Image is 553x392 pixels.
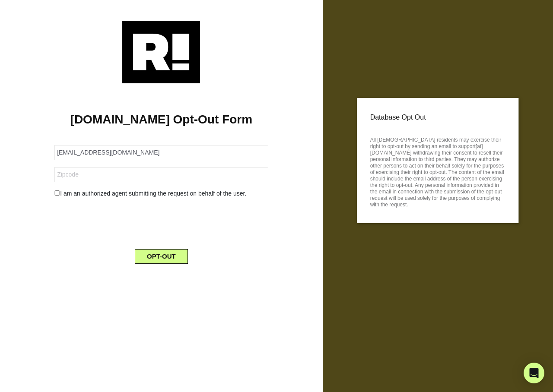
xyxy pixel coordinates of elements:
[370,134,505,208] p: All [DEMOGRAPHIC_DATA] residents may exercise their right to opt-out by sending an email to suppo...
[54,167,268,182] input: Zipcode
[95,205,227,239] iframe: reCAPTCHA
[13,112,310,127] h1: [DOMAIN_NAME] Opt-Out Form
[54,145,268,160] input: Email Address
[135,249,188,264] button: OPT-OUT
[122,21,200,83] img: Retention.com
[48,189,274,198] div: I am an authorized agent submitting the request on behalf of the user.
[370,111,505,124] p: Database Opt Out
[524,363,544,383] div: Open Intercom Messenger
